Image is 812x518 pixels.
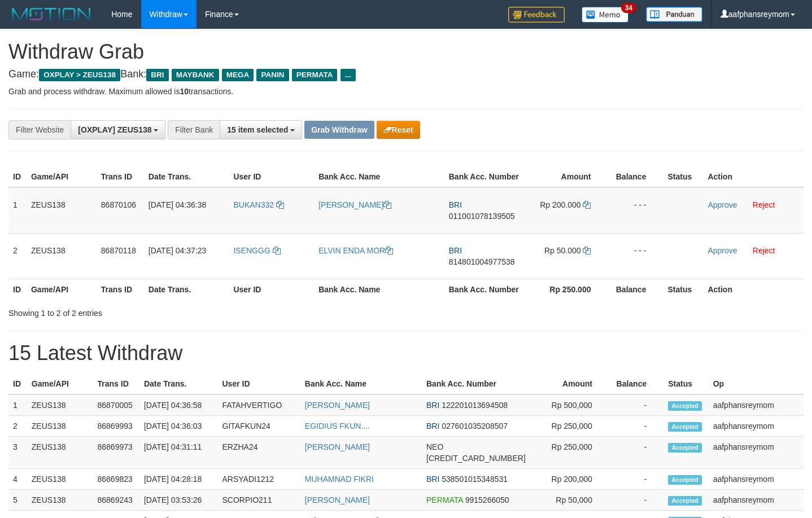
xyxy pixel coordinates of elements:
[222,69,254,81] span: MEGA
[703,166,804,187] th: Action
[233,200,274,209] span: BUKAN332
[233,200,283,209] a: BUKAN332
[608,166,663,187] th: Balance
[583,200,591,209] a: Copy 200000 to clipboard
[426,454,526,463] span: Copy 5859457206801469 to clipboard
[93,490,139,511] td: 86869243
[144,279,229,300] th: Date Trans.
[609,490,663,511] td: -
[218,374,300,394] th: User ID
[609,437,663,469] td: -
[139,437,218,469] td: [DATE] 04:31:11
[525,166,608,187] th: Amount
[663,166,703,187] th: Status
[709,437,804,469] td: aafphansreymom
[172,69,219,81] span: MAYBANK
[608,233,663,279] td: - - -
[8,394,27,416] td: 1
[318,200,391,209] a: [PERSON_NAME]
[314,279,444,300] th: Bank Acc. Name
[93,374,139,394] th: Trans ID
[168,120,220,139] div: Filter Bank
[27,490,93,511] td: ZEUS138
[753,200,775,209] a: Reject
[218,469,300,490] td: ARSYADI1212
[305,495,370,504] a: [PERSON_NAME]
[8,437,27,469] td: 3
[753,246,775,255] a: Reject
[8,374,27,394] th: ID
[709,490,804,511] td: aafphansreymom
[530,394,609,416] td: Rp 500,000
[8,69,804,80] h4: Game: Bank:
[97,279,144,300] th: Trans ID
[422,374,530,394] th: Bank Acc. Number
[139,469,218,490] td: [DATE] 04:28:18
[39,69,120,81] span: OXPLAY > ZEUS138
[256,69,289,81] span: PANIN
[93,437,139,469] td: 86869973
[139,394,218,416] td: [DATE] 04:36:58
[621,3,636,13] span: 34
[668,496,702,506] span: Accepted
[318,246,393,255] a: ELVIN ENDA MOR
[703,279,804,300] th: Action
[233,246,280,255] a: ISENGGG
[305,475,374,484] a: MUHAMNAD FIKRI
[305,442,370,451] a: [PERSON_NAME]
[709,374,804,394] th: Op
[442,401,508,410] span: Copy 122201013694508 to clipboard
[27,437,93,469] td: ZEUS138
[8,279,27,300] th: ID
[608,279,663,300] th: Balance
[144,166,229,187] th: Date Trans.
[668,401,702,411] span: Accepted
[525,279,608,300] th: Rp 250.000
[426,442,443,451] span: NEO
[708,200,737,209] a: Approve
[218,490,300,511] td: SCORPIO211
[8,303,330,319] div: Showing 1 to 2 of 2 entries
[444,166,525,187] th: Bank Acc. Number
[340,69,356,81] span: ...
[530,416,609,437] td: Rp 250,000
[8,120,71,139] div: Filter Website
[8,416,27,437] td: 2
[27,233,97,279] td: ZEUS138
[139,490,218,511] td: [DATE] 03:53:26
[709,416,804,437] td: aafphansreymom
[426,475,439,484] span: BRI
[78,125,151,134] span: [OXPLAY] ZEUS138
[139,416,218,437] td: [DATE] 04:36:03
[8,41,804,63] h1: Withdraw Grab
[449,200,462,209] span: BRI
[8,233,27,279] td: 2
[149,200,206,209] span: [DATE] 04:36:38
[71,120,165,139] button: [OXPLAY] ZEUS138
[300,374,422,394] th: Bank Acc. Name
[668,475,702,485] span: Accepted
[449,246,462,255] span: BRI
[27,394,93,416] td: ZEUS138
[530,374,609,394] th: Amount
[609,374,663,394] th: Balance
[540,200,580,209] span: Rp 200.000
[663,374,708,394] th: Status
[27,416,93,437] td: ZEUS138
[609,469,663,490] td: -
[708,246,737,255] a: Approve
[8,166,27,187] th: ID
[426,495,463,504] span: PERMATA
[663,279,703,300] th: Status
[449,212,515,221] span: Copy 011001078139505 to clipboard
[426,422,439,431] span: BRI
[442,475,508,484] span: Copy 538501015348531 to clipboard
[218,437,300,469] td: ERZHA24
[229,166,314,187] th: User ID
[139,374,218,394] th: Date Trans.
[449,257,515,266] span: Copy 814801004977538 to clipboard
[229,279,314,300] th: User ID
[8,490,27,511] td: 5
[582,7,629,23] img: Button%20Memo.svg
[27,187,97,234] td: ZEUS138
